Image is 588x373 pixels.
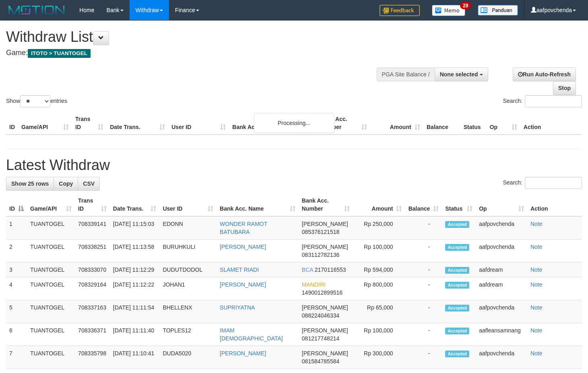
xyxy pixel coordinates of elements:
[476,277,527,300] td: aafdream
[503,95,582,107] label: Search:
[75,193,110,216] th: Trans ID: activate to sort column ascending
[302,350,348,357] span: [PERSON_NAME]
[317,112,370,135] th: Bank Acc. Number
[110,262,160,277] td: [DATE] 11:12:29
[27,300,75,323] td: TUANTOGEL
[460,2,471,9] span: 29
[110,346,160,369] td: [DATE] 11:10:41
[530,327,543,334] a: Note
[254,113,334,133] div: Processing...
[110,240,160,262] td: [DATE] 11:13:58
[302,312,339,319] span: Copy 088224046334 to clipboard
[220,266,259,273] a: SLAMET RIADI
[159,262,217,277] td: DUDUTDODOL
[159,193,217,216] th: User ID: activate to sort column ascending
[377,68,435,81] div: PGA Site Balance /
[168,112,229,135] th: User ID
[20,95,50,107] select: Showentries
[445,328,469,334] span: Accepted
[72,112,107,135] th: Trans ID
[6,112,18,135] th: ID
[525,95,582,107] input: Search:
[530,281,543,288] a: Note
[445,305,469,312] span: Accepted
[75,216,110,240] td: 708339141
[302,281,326,288] span: MANDIRI
[302,229,339,235] span: Copy 085376121518 to clipboard
[302,244,348,250] span: [PERSON_NAME]
[220,350,266,357] a: [PERSON_NAME]
[75,300,110,323] td: 708337163
[476,216,527,240] td: aafpovchenda
[476,193,527,216] th: Op: activate to sort column ascending
[302,266,313,273] span: BCA
[217,193,299,216] th: Bank Acc. Name: activate to sort column ascending
[302,304,348,311] span: [PERSON_NAME]
[159,240,217,262] td: BURUHKULI
[445,350,469,357] span: Accepted
[405,216,442,240] td: -
[6,300,27,323] td: 5
[353,300,405,323] td: Rp 65,000
[353,277,405,300] td: Rp 800,000
[476,300,527,323] td: aafpovchenda
[476,346,527,369] td: aafpovchenda
[220,244,266,250] a: [PERSON_NAME]
[405,323,442,346] td: -
[405,300,442,323] td: -
[6,216,27,240] td: 1
[302,335,339,342] span: Copy 081217748214 to clipboard
[75,277,110,300] td: 708329164
[27,346,75,369] td: TUANTOGEL
[380,5,420,16] img: Feedback.jpg
[513,68,576,81] a: Run Auto-Refresh
[6,193,27,216] th: ID: activate to sort column descending
[530,350,543,357] a: Note
[110,216,160,240] td: [DATE] 11:15:03
[370,112,423,135] th: Amount
[27,240,75,262] td: TUANTOGEL
[405,277,442,300] td: -
[353,240,405,262] td: Rp 100,000
[353,346,405,369] td: Rp 300,000
[6,4,67,16] img: MOTION_logo.png
[520,112,582,135] th: Action
[423,112,460,135] th: Balance
[353,262,405,277] td: Rp 594,000
[299,193,353,216] th: Bank Acc. Number: activate to sort column ascending
[440,71,478,78] span: None selected
[6,346,27,369] td: 7
[6,240,27,262] td: 2
[220,327,283,342] a: IMAM [DEMOGRAPHIC_DATA]
[6,49,384,57] h4: Game:
[478,5,518,16] img: panduan.png
[75,346,110,369] td: 708335798
[220,304,255,311] a: SUPRIYATNA
[445,221,469,228] span: Accepted
[487,112,520,135] th: Op
[83,180,95,187] span: CSV
[27,323,75,346] td: TUANTOGEL
[432,5,466,16] img: Button%20Memo.svg
[110,277,160,300] td: [DATE] 11:12:22
[553,81,576,95] a: Stop
[530,266,543,273] a: Note
[302,289,342,296] span: Copy 1490012899516 to clipboard
[159,216,217,240] td: EDONN
[460,112,487,135] th: Status
[530,304,543,311] a: Note
[27,193,75,216] th: Game/API: activate to sort column ascending
[302,252,339,258] span: Copy 083112782136 to clipboard
[435,68,488,81] button: None selected
[476,240,527,262] td: aafpovchenda
[445,244,469,251] span: Accepted
[107,112,168,135] th: Date Trans.
[159,346,217,369] td: DUDA5020
[442,193,476,216] th: Status: activate to sort column ascending
[530,221,543,227] a: Note
[28,49,91,58] span: ITOTO > TUANTOGEL
[525,177,582,189] input: Search:
[78,177,100,191] a: CSV
[302,221,348,227] span: [PERSON_NAME]
[445,267,469,274] span: Accepted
